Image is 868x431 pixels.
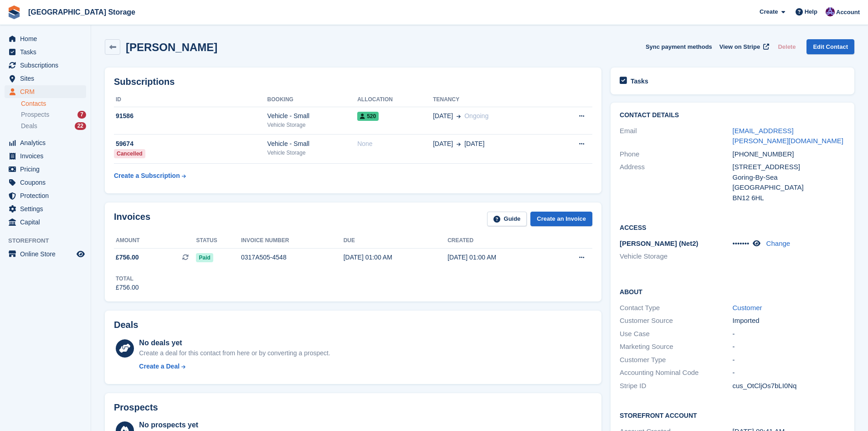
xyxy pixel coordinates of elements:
div: Customer Source [620,316,732,326]
th: Amount [114,234,196,248]
div: cus_OtCljOs7bLI0Nq [733,381,845,391]
a: Preview store [75,249,86,260]
a: [EMAIL_ADDRESS][PERSON_NAME][DOMAIN_NAME] [733,127,843,145]
span: Tasks [20,46,75,58]
a: menu [5,85,86,98]
a: menu [5,248,86,260]
span: Create [760,7,778,16]
span: 520 [357,112,379,121]
span: Subscriptions [20,59,75,72]
a: Customer [733,304,762,312]
button: Sync payment methods [646,39,712,54]
div: - [733,342,845,352]
th: Allocation [357,93,433,107]
span: Analytics [20,136,75,149]
a: Change [766,239,791,247]
button: Delete [774,39,799,54]
div: 7 [77,111,86,119]
th: Tenancy [433,93,551,107]
div: Marketing Source [620,342,732,352]
div: - [733,368,845,378]
h2: Contact Details [620,112,845,119]
img: stora-icon-8386f47178a22dfd0bd8f6a31ec36ba5ce8667c1dd55bd0f319d3a0aa187defe.svg [7,5,21,19]
div: [DATE] 01:00 AM [447,253,551,262]
span: Account [836,8,860,17]
span: Help [805,7,817,16]
div: 91586 [114,111,267,121]
div: None [357,139,433,149]
span: Coupons [20,176,75,189]
a: Edit Contact [806,39,854,54]
div: [PHONE_NUMBER] [733,149,845,160]
span: View on Stripe [719,42,760,52]
img: Hollie Harvey [826,7,835,16]
div: No prospects yet [139,420,334,431]
span: Deals [21,122,37,130]
span: CRM [20,85,75,98]
div: 22 [75,122,86,130]
h2: About [620,287,845,296]
div: [GEOGRAPHIC_DATA] [733,182,845,193]
span: [DATE] [433,139,453,149]
th: ID [114,93,267,107]
div: Email [620,126,732,146]
a: View on Stripe [716,39,771,54]
a: Prospects 7 [21,110,86,119]
a: menu [5,46,86,58]
span: Invoices [20,150,75,162]
div: Address [620,162,732,203]
th: Invoice number [241,234,344,248]
span: Online Store [20,248,75,260]
span: [PERSON_NAME] (Net2) [620,239,699,247]
div: Goring-By-Sea [733,172,845,183]
a: menu [5,150,86,162]
th: Created [447,234,551,248]
a: Create a Deal [139,362,330,371]
div: 59674 [114,139,267,149]
div: Create a Deal [139,362,180,371]
span: Prospects [21,110,49,119]
div: Vehicle - Small [267,139,358,149]
span: Ongoing [464,112,488,119]
span: ••••••• [733,239,750,247]
a: menu [5,176,86,189]
div: Create a Subscription [114,171,180,181]
span: Pricing [20,163,75,176]
a: menu [5,59,86,72]
th: Booking [267,93,358,107]
span: Storefront [8,236,91,245]
div: 0317A505-4548 [241,253,344,262]
h2: Invoices [114,212,150,227]
div: Contact Type [620,303,732,313]
span: Settings [20,203,75,215]
div: Create a deal for this contact from here or by converting a prospect. [139,348,330,358]
span: Paid [196,253,213,262]
a: Deals 22 [21,121,86,131]
div: [STREET_ADDRESS] [733,162,845,172]
div: BN12 6HL [733,193,845,203]
div: Imported [733,316,845,326]
div: Total [116,275,139,283]
a: menu [5,203,86,215]
div: - [733,355,845,365]
a: menu [5,216,86,228]
h2: Prospects [114,402,158,413]
div: Customer Type [620,355,732,365]
th: Due [344,234,447,248]
a: menu [5,32,86,45]
span: Home [20,32,75,45]
div: Vehicle Storage [267,149,358,157]
a: menu [5,136,86,149]
a: Guide [487,212,527,227]
div: [DATE] 01:00 AM [344,253,447,262]
span: Sites [20,72,75,85]
span: £756.00 [116,253,139,262]
h2: Tasks [631,77,648,85]
th: Status [196,234,241,248]
div: Use Case [620,329,732,339]
div: Vehicle Storage [267,121,358,129]
a: Create an Invoice [530,212,592,227]
span: Protection [20,189,75,202]
li: Vehicle Storage [620,251,732,262]
a: Create a Subscription [114,167,186,184]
